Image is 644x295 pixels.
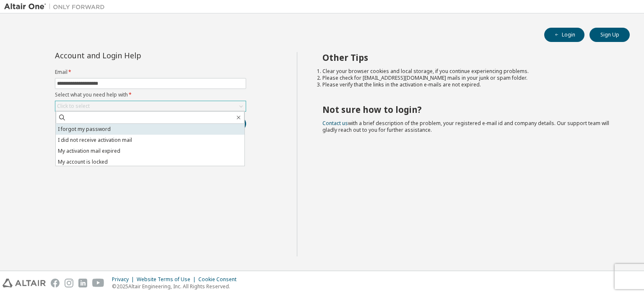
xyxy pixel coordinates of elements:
img: instagram.svg [65,279,73,287]
div: Website Terms of Use [137,276,198,283]
li: I forgot my password [56,124,244,135]
img: Altair One [4,3,109,11]
p: © 2025 Altair Engineering, Inc. All Rights Reserved. [112,283,241,290]
h2: Not sure how to login? [322,104,615,115]
img: altair_logo.svg [3,279,46,287]
a: Contact us [322,120,348,127]
li: Please check for [EMAIL_ADDRESS][DOMAIN_NAME] mails in your junk or spam folder. [322,75,615,81]
button: Sign Up [589,28,630,42]
div: Click to select [55,101,246,111]
h2: Other Tips [322,52,615,63]
li: Clear your browser cookies and local storage, if you continue experiencing problems. [322,68,615,75]
div: Privacy [112,276,137,283]
li: Please verify that the links in the activation e-mails are not expired. [322,81,615,88]
div: Cookie Consent [198,276,241,283]
button: Login [544,28,584,42]
label: Select what you need help with [55,91,246,98]
div: Account and Login Help [55,52,208,59]
img: youtube.svg [92,279,104,287]
span: with a brief description of the problem, your registered e-mail id and company details. Our suppo... [322,120,609,133]
label: Email [55,69,246,76]
div: Click to select [57,103,90,110]
img: facebook.svg [51,279,60,287]
img: linkedin.svg [78,279,87,287]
